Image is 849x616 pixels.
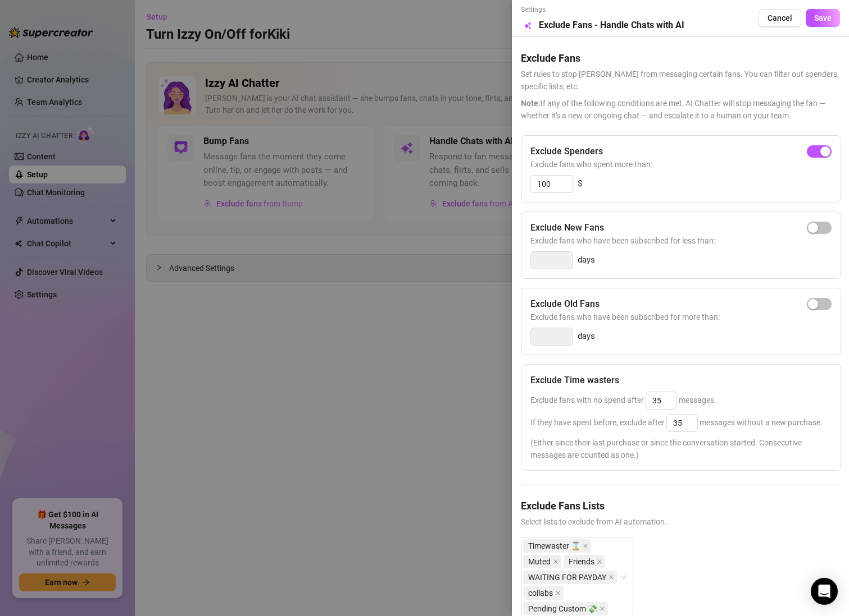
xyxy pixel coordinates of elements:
[530,145,603,158] h5: Exclude Spenders
[521,99,541,108] span: Note:
[523,555,561,568] span: Muted
[539,19,684,32] h5: Exclude Fans - Handle Chats with AI
[528,540,580,552] span: Timewaster ⌛
[521,50,840,66] h5: Exclude Fans
[530,396,716,404] span: Exclude fans with no spend after messages.
[578,254,595,267] span: days
[523,586,564,600] span: collabs
[564,555,605,568] span: Friends
[578,330,595,343] span: days
[583,543,588,549] span: close
[521,516,840,528] span: Select lists to exclude from AI automation.
[523,539,591,553] span: Timewaster ⌛
[523,571,617,584] span: WAITING FOR PAYDAY
[553,559,559,564] span: close
[530,297,600,311] h5: Exclude Old Fans
[609,574,614,580] span: close
[811,578,838,605] div: Open Intercom Messenger
[814,13,832,22] span: Save
[578,177,582,191] span: $
[759,9,801,27] button: Cancel
[597,559,602,564] span: close
[521,498,840,513] h5: Exclude Fans Lists
[521,4,684,15] span: Settings
[530,235,832,247] span: Exclude fans who have been subscribed for less than:
[600,606,605,612] span: close
[530,418,823,427] span: If they have spent before, exclude after messages without a new purchase.
[530,311,832,323] span: Exclude fans who have been subscribed for more than:
[528,587,553,599] span: collabs
[530,374,619,387] h5: Exclude Time wasters
[530,221,604,235] h5: Exclude New Fans
[521,68,840,93] span: Set rules to stop [PERSON_NAME] from messaging certain fans. You can filter out spenders, specifi...
[569,555,594,568] span: Friends
[806,9,840,27] button: Save
[530,436,832,461] span: (Either since their last purchase or since the conversation started. Consecutive messages are cou...
[768,13,792,22] span: Cancel
[521,97,840,122] span: If any of the following conditions are met, AI Chatter will stop messaging the fan — whether it's...
[530,158,832,171] span: Exclude fans who spent more than:
[555,590,561,596] span: close
[528,571,606,583] span: WAITING FOR PAYDAY
[523,602,608,615] span: Pending Custom 💸
[528,555,551,568] span: Muted
[528,603,597,615] span: Pending Custom 💸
